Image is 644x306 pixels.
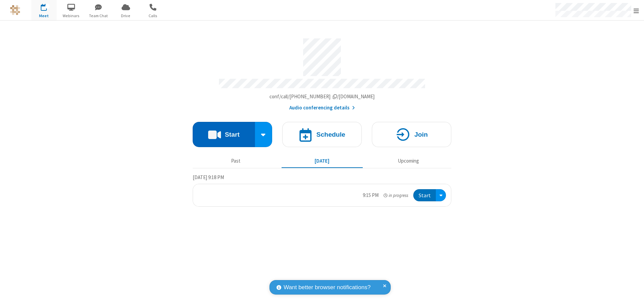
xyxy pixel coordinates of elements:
[45,4,50,9] div: 1
[10,5,20,15] img: QA Selenium DO NOT DELETE OR CHANGE
[316,131,345,138] h4: Schedule
[140,13,166,19] span: Calls
[282,122,362,147] button: Schedule
[195,155,277,167] button: Past
[363,192,379,199] div: 9:15 PM
[193,173,451,207] section: Today's Meetings
[284,283,371,292] span: Want better browser notifications?
[414,131,428,138] h4: Join
[225,131,239,138] h4: Start
[368,155,449,167] button: Upcoming
[282,155,363,167] button: [DATE]
[113,13,138,19] span: Drive
[269,93,375,100] span: Copy my meeting room link
[289,104,355,112] button: Audio conferencing details
[31,13,57,19] span: Meet
[413,189,436,202] button: Start
[193,33,451,112] section: Account details
[59,13,84,19] span: Webinars
[436,189,446,202] div: Open menu
[193,122,255,147] button: Start
[372,122,451,147] button: Join
[255,122,272,147] div: Start conference options
[269,93,375,101] button: Copy my meeting room linkCopy my meeting room link
[384,192,408,199] em: in progress
[193,174,224,180] span: [DATE] 9:18 PM
[86,13,111,19] span: Team Chat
